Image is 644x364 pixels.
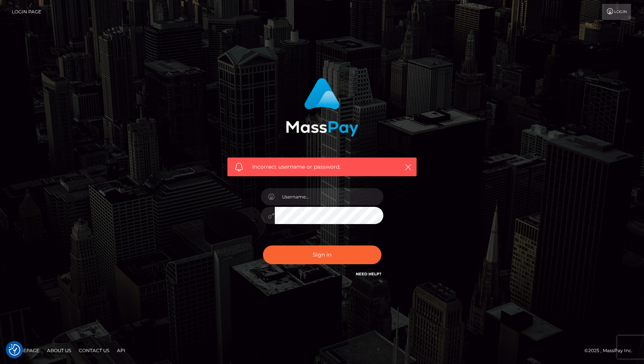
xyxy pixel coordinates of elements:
[76,344,112,356] a: Contact Us
[263,245,381,264] button: Sign in
[9,344,20,356] button: Consent Preferences
[275,188,383,205] input: Username...
[356,271,381,276] a: Need Help?
[252,163,392,171] span: Incorrect username or password.
[286,78,358,136] img: MassPay Login
[584,346,638,355] div: © 2025 , MassPay Inc.
[8,344,42,356] a: Homepage
[44,344,74,356] a: About Us
[9,344,20,356] img: Revisit consent button
[114,344,128,356] a: API
[12,4,41,20] a: Login Page
[602,4,631,20] a: Login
